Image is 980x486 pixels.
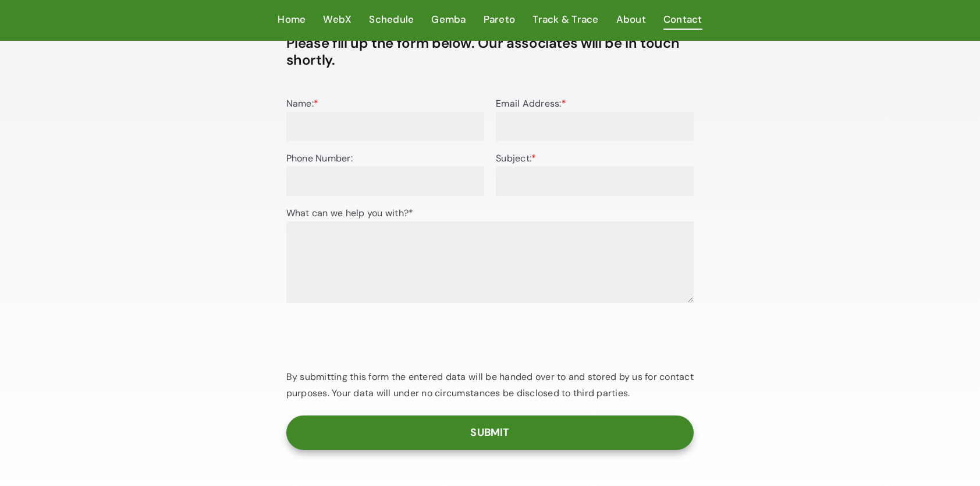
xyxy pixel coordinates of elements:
span: Schedule [369,11,414,28]
span: About [616,11,646,28]
label: Email Address: [496,97,694,132]
span: WebX [323,11,351,28]
label: Name: [286,97,484,132]
a: WebX [323,11,351,29]
input: Submit [286,415,694,450]
a: About [616,11,646,29]
label: Phone Number: [286,152,484,186]
span: Gemba [431,11,466,28]
h3: Please fill up the form below. Our associates will be in touch shortly. [286,35,694,69]
a: Contact [663,11,702,29]
a: Track & Trace [532,11,598,29]
span: Track & Trace [532,11,598,28]
label: Subject: [496,152,694,186]
a: Pareto [484,11,516,29]
input: Subject:* [496,167,694,196]
p: By submitting this form the entered data will be handed over to and stored by us for contact purp... [286,369,694,401]
a: Schedule [369,11,414,29]
input: Phone Number: [286,167,484,196]
input: Name:* [286,112,484,141]
form: Contact form [286,95,694,450]
span: Pareto [484,11,516,28]
input: Email Address:* [496,112,694,141]
a: Home [278,11,306,29]
textarea: What can we help you with?* [286,221,694,303]
iframe: reCAPTCHA [286,315,463,360]
span: Contact [663,11,702,28]
label: What can we help you with?* [286,207,694,267]
a: Gemba [431,11,466,29]
span: Home [278,11,306,28]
